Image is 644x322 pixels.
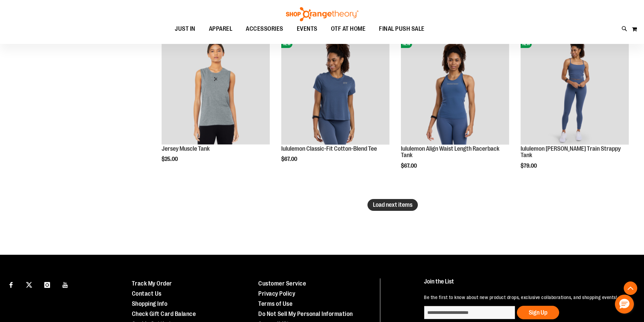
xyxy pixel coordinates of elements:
[239,21,290,37] a: ACCESSORIES
[331,21,366,36] span: OTF AT HOME
[258,290,295,297] a: Privacy Policy
[401,36,509,145] img: lululemon Align Waist Length Racerback Tank
[521,145,621,159] a: lululemon [PERSON_NAME] Train Strappy Tank
[281,36,389,145] img: lululemon Classic-Fit Cotton-Blend Tee
[615,295,634,314] button: Hello, have a question? Let’s chat.
[26,282,32,288] img: Twitter
[281,40,292,48] span: NEW
[281,145,377,152] a: lululemon Classic-Fit Cotton-Blend Tee
[401,145,499,159] a: lululemon Align Waist Length Racerback Tank
[162,145,210,152] a: Jersey Muscle Tank
[158,33,273,180] div: product
[175,21,195,36] span: JUST IN
[290,21,324,37] a: EVENTS
[297,21,317,36] span: EVENTS
[379,21,425,36] span: FINAL PUSH SALE
[521,36,629,145] img: lululemon Wunder Train Strappy Tank
[521,36,629,146] a: lululemon Wunder Train Strappy TankNEW
[41,278,53,290] a: Visit our Instagram page
[401,36,509,146] a: lululemon Align Waist Length Racerback TankNEW
[258,300,292,307] a: Terms of Use
[246,21,283,36] span: ACCESSORIES
[132,300,168,307] a: Shopping Info
[202,21,239,36] a: APPAREL
[5,278,17,290] a: Visit our Facebook page
[517,306,559,319] button: Sign Up
[132,311,196,317] a: Check Gift Card Balance
[278,33,393,180] div: product
[132,290,162,297] a: Contact Us
[624,281,637,295] button: Back To Top
[521,40,532,48] span: NEW
[281,36,389,146] a: lululemon Classic-Fit Cotton-Blend TeeNEW
[324,21,373,37] a: OTF AT HOME
[424,278,628,291] h4: Join the List
[285,7,359,21] img: Shop Orangetheory
[281,156,298,162] span: $67.00
[168,21,202,37] a: JUST IN
[258,280,306,287] a: Customer Service
[162,36,270,146] a: Jersey Muscle Tank
[209,21,233,36] span: APPAREL
[162,156,179,162] span: $25.00
[398,33,512,186] div: product
[162,36,270,145] img: Jersey Muscle Tank
[59,278,71,290] a: Visit our Youtube page
[258,311,353,317] a: Do Not Sell My Personal Information
[367,199,418,211] button: Load next items
[132,280,172,287] a: Track My Order
[373,201,412,208] span: Load next items
[517,33,632,186] div: product
[372,21,431,37] a: FINAL PUSH SALE
[23,278,35,290] a: Visit our X page
[424,306,515,319] input: enter email
[401,40,412,48] span: NEW
[521,163,538,169] span: $79.00
[401,163,418,169] span: $67.00
[424,294,628,301] p: Be the first to know about new product drops, exclusive collaborations, and shopping events!
[529,309,547,316] span: Sign Up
